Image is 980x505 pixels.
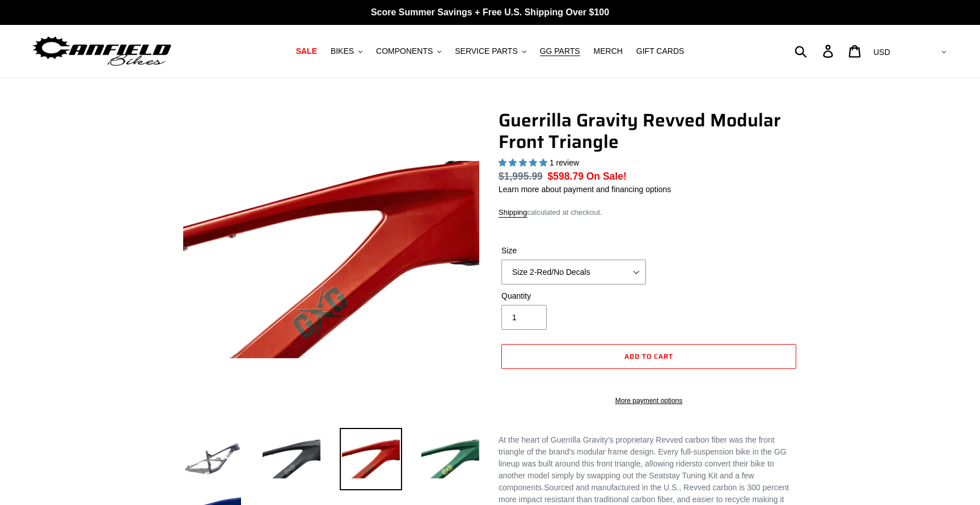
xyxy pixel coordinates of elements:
img: Load image into Gallery viewer, Guerrilla Gravity Revved Modular Front Triangle [340,428,402,490]
span: GIFT CARDS [636,46,685,56]
span: SALE [296,46,317,56]
button: COMPONENTS [370,44,447,59]
img: Load image into Gallery viewer, Guerrilla Gravity Revved Modular Front Triangle [260,428,323,490]
a: Shipping [499,208,527,218]
span: 5.00 stars [499,158,550,167]
span: GG PARTS [540,46,580,56]
span: On Sale! [586,169,627,184]
a: GG PARTS [534,44,586,59]
s: $1,995.99 [499,171,543,182]
span: Add to cart [624,351,673,362]
label: Quantity [501,290,646,302]
img: Canfield Bikes [31,33,173,69]
span: $598.79 [548,171,584,182]
span: COMPONENTS [376,46,433,56]
a: SALE [290,44,323,59]
div: calculated at checkout. [499,207,799,218]
label: Size [501,245,646,257]
span: SERVICE PARTS [455,46,517,56]
span: At the heart of Guerrilla Gravity's proprietary Revved carbon fiber was the front triangle of the... [499,435,787,468]
img: Load image into Gallery viewer, Guerrilla Gravity Revved Modular Front Triangle [181,428,243,490]
button: SERVICE PARTS [449,44,531,59]
button: Add to cart [501,344,796,369]
img: Load image into Gallery viewer, Guerrilla Gravity Revved Modular Front Triangle [419,428,481,490]
span: to convert their bike to another model simply by swapping out the Seatstay Tuning Kit and a few c... [499,459,774,492]
a: Learn more about payment and financing options [499,185,671,194]
span: MERCH [594,46,623,56]
a: More payment options [501,396,796,406]
a: MERCH [588,44,628,59]
span: BIKES [331,46,354,56]
h1: Guerrilla Gravity Revved Modular Front Triangle [499,109,799,153]
span: 1 review [550,158,579,167]
button: BIKES [325,44,368,59]
a: GIFT CARDS [631,44,690,59]
input: Search [801,39,830,63]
